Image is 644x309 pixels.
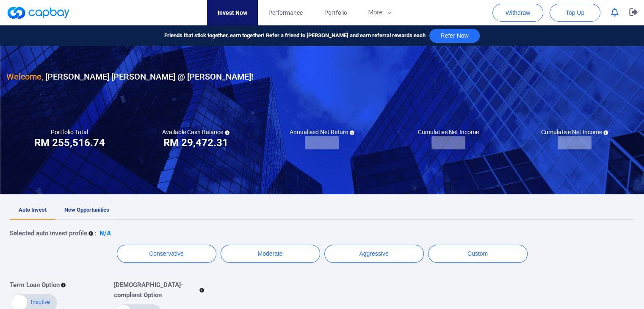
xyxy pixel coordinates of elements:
[428,245,528,263] button: Custom
[324,245,424,263] button: Aggressive
[6,72,43,82] span: Welcome,
[114,280,198,300] p: [DEMOGRAPHIC_DATA]-compliant Option
[566,8,584,17] span: Top Up
[418,128,479,136] h5: Cumulative Net Income
[94,228,96,238] p: :
[164,31,425,40] span: Friends that stick together, earn together! Refer a friend to [PERSON_NAME] and earn referral rew...
[34,136,105,149] h3: RM 255,516.74
[10,228,87,238] p: Selected auto invest profile
[429,29,479,43] button: Refer Now
[541,128,608,136] h5: Cumulative Net Income
[19,207,47,213] span: Auto Invest
[289,128,354,136] h5: Annualised Net Return
[163,136,228,149] h3: RM 29,472.31
[221,245,320,263] button: Moderate
[64,207,109,213] span: New Opportunities
[162,128,229,136] h5: Available Cash Balance
[492,4,543,22] button: Withdraw
[324,8,347,17] span: Portfolio
[10,280,60,290] p: Term Loan Option
[6,70,253,83] h3: [PERSON_NAME] [PERSON_NAME] @ [PERSON_NAME] !
[550,4,600,22] button: Top Up
[268,8,303,17] span: Performance
[117,245,216,263] button: Conservative
[51,128,88,136] h5: Portfolio Total
[100,228,111,238] p: N/A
